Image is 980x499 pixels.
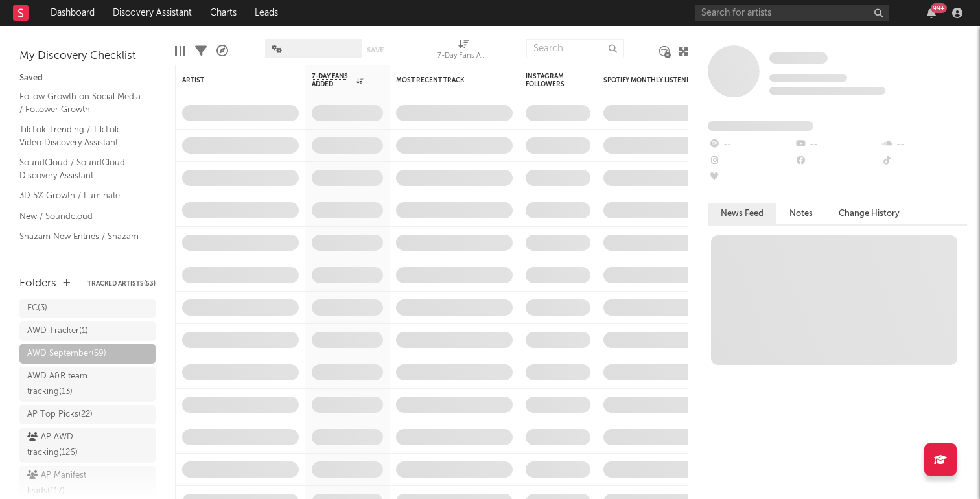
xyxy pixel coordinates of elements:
[27,369,119,400] div: AWD A&R team tracking ( 13 )
[19,209,143,224] a: New / Soundcloud
[526,73,571,88] div: Instagram Followers
[437,49,489,64] div: 7-Day Fans Added (7-Day Fans Added)
[19,250,143,290] a: Top 50/100 Viral / Spotify/Apple Discovery Assistant
[769,52,828,64] span: Some Artist
[19,276,56,292] div: Folders
[794,136,880,153] div: --
[437,32,489,70] div: 7-Day Fans Added (7-Day Fans Added)
[19,344,156,364] a: AWD September(59)
[769,52,828,65] a: Some Artist
[19,321,156,341] a: AWD Tracker(1)
[27,346,106,362] div: AWD September ( 59 )
[27,468,119,499] div: AP Manifest leads ( 117 )
[182,76,279,84] div: Artist
[776,203,826,224] button: Notes
[931,3,947,13] div: 99 +
[19,367,156,402] a: AWD A&R team tracking(13)
[87,281,156,287] button: Tracked Artists(53)
[19,71,156,86] div: Saved
[27,323,88,339] div: AWD Tracker ( 1 )
[695,5,889,21] input: Search for artists
[19,229,143,244] a: Shazam New Entries / Shazam
[27,430,119,461] div: AP AWD tracking ( 126 )
[19,189,143,203] a: 3D 5% Growth / Luminate
[708,170,794,187] div: --
[927,8,936,18] button: 99+
[708,153,794,170] div: --
[19,49,156,64] div: My Discovery Checklist
[526,39,624,58] input: Search...
[19,299,156,318] a: EC(3)
[769,87,885,95] span: 0 fans last week
[367,47,384,54] button: Save
[312,73,353,88] span: 7-Day Fans Added
[27,301,47,316] div: EC ( 3 )
[27,407,93,423] div: AP Top Picks ( 22 )
[19,428,156,463] a: AP AWD tracking(126)
[708,121,813,131] span: Fans Added by Platform
[195,32,207,70] div: Filters
[794,153,880,170] div: --
[19,405,156,424] a: AP Top Picks(22)
[708,136,794,153] div: --
[216,32,228,70] div: A&R Pipeline
[769,74,847,82] span: Tracking Since: [DATE]
[19,156,143,182] a: SoundCloud / SoundCloud Discovery Assistant
[396,76,493,84] div: Most Recent Track
[603,76,701,84] div: Spotify Monthly Listeners
[881,153,967,170] div: --
[881,136,967,153] div: --
[19,89,143,116] a: Follow Growth on Social Media / Follower Growth
[175,32,185,70] div: Edit Columns
[19,122,143,149] a: TikTok Trending / TikTok Video Discovery Assistant
[708,203,776,224] button: News Feed
[826,203,913,224] button: Change History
